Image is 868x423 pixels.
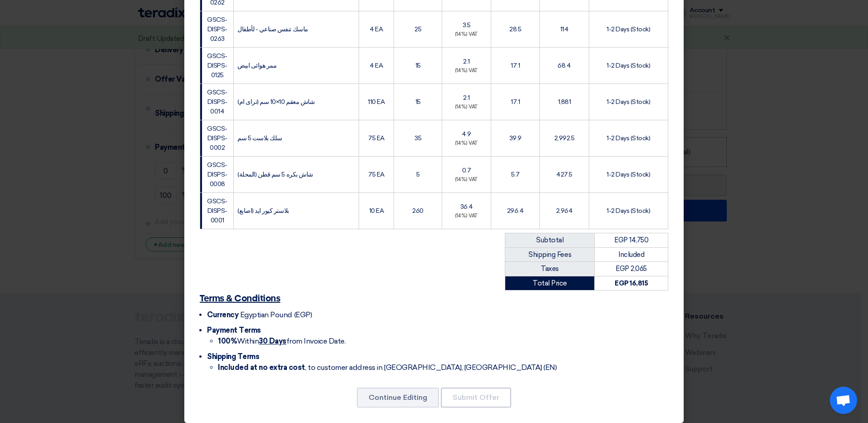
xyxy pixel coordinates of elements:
strong: EGP 16,815 [615,279,648,287]
span: 427.5 [556,171,572,178]
span: 4 EA [370,25,383,33]
span: Payment Terms [207,326,261,334]
span: 36.4 [460,203,473,211]
span: 75 EA [368,171,385,178]
span: 2,964 [556,207,573,215]
td: Subtotal [505,233,595,248]
span: 1-2 Days (Stock) [607,98,650,106]
td: Shipping Fees [505,247,595,262]
span: 15 [415,98,421,106]
td: GSCS-DISPS-0002 [200,120,234,157]
div: (14%) VAT [446,31,487,39]
span: شاش معقم 10×10 سم (تراى ام) [237,98,315,106]
span: 1-2 Days (Stock) [607,62,650,69]
span: 28.5 [509,25,521,33]
u: 30 Days [259,337,286,345]
span: شاش بكره 5 سم قطن (المحلة) [237,171,313,178]
span: 4 EA [370,62,383,69]
span: 1-2 Days (Stock) [607,134,650,142]
span: EGP 2,065 [616,265,647,273]
span: 2,992.5 [554,134,575,142]
div: (14%) VAT [446,67,487,75]
td: Total Price [505,276,595,290]
span: ممر هوائى ابيض [237,62,276,69]
strong: Included at no extra cost [218,363,305,372]
span: 5 [416,171,420,178]
span: 2.1 [463,58,470,65]
span: 3.5 [463,21,471,29]
span: 1,881 [558,98,571,106]
td: GSCS-DISPS-0001 [200,193,234,229]
div: (14%) VAT [446,212,487,220]
span: 2.1 [463,94,470,102]
span: 4.9 [462,130,471,138]
div: Open chat [830,387,857,414]
li: , to customer address in [GEOGRAPHIC_DATA], [GEOGRAPHIC_DATA] (EN) [218,362,668,373]
span: 5.7 [511,171,520,178]
span: 1-2 Days (Stock) [607,171,650,178]
div: (14%) VAT [446,103,487,111]
button: Continue Editing [357,388,439,408]
span: Within from Invoice Date. [218,337,345,345]
td: GSCS-DISPS-0125 [200,48,234,84]
span: 260 [412,207,424,215]
span: بلاستر كيور ايد (اصابع) [237,207,289,215]
span: 17.1 [511,62,520,69]
strong: 100% [218,337,237,345]
button: Submit Offer [441,388,511,408]
td: Taxes [505,262,595,276]
span: 15 [415,62,421,69]
span: 10 EA [369,207,384,215]
span: 39.9 [509,134,522,142]
u: Terms & Conditions [200,294,280,303]
span: 110 EA [368,98,385,106]
td: GSCS-DISPS-0263 [200,11,234,48]
td: EGP 14,750 [595,233,668,248]
div: (14%) VAT [446,176,487,184]
span: 35 [414,134,421,142]
span: 75 EA [368,134,385,142]
span: Shipping Terms [207,352,259,361]
span: Currency [207,310,238,319]
span: 114 [560,25,569,33]
span: سلك بلاست 5 سم [237,134,282,142]
span: Egyptian Pound (EGP) [240,310,312,319]
span: 296.4 [507,207,524,215]
span: 1-2 Days (Stock) [607,25,650,33]
div: (14%) VAT [446,140,487,148]
span: Included [618,251,644,259]
span: 1-2 Days (Stock) [607,207,650,215]
span: 25 [414,25,421,33]
span: 0.7 [462,167,471,174]
td: GSCS-DISPS-0014 [200,84,234,120]
span: 68.4 [557,62,571,69]
span: ماسك تنفس صناعي - لأطفال [237,25,308,33]
td: GSCS-DISPS-0008 [200,157,234,193]
span: 17.1 [511,98,520,106]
